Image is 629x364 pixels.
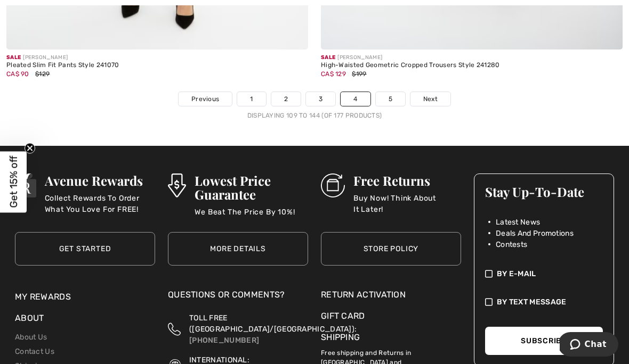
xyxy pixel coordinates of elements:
a: Next [410,92,450,106]
a: 3 [306,92,335,106]
span: CA$ 90 [6,70,29,78]
a: Store Policy [321,232,461,266]
a: 2 [271,92,301,106]
span: By E-mail [497,268,536,279]
h3: Avenue Rewards [45,173,155,187]
span: CA$ 129 [321,70,346,78]
button: Close teaser [25,143,35,154]
h3: Free Returns [353,173,461,187]
a: 1 [237,92,265,106]
p: Buy Now! Think About It Later! [353,193,461,214]
img: check [485,268,493,279]
a: [PHONE_NUMBER] [189,336,259,345]
a: 4 [341,92,370,106]
span: Sale [6,54,21,61]
img: Lowest Price Guarantee [168,173,186,197]
div: About [15,312,155,330]
p: Collect Rewards To Order What You Love For FREE! [45,193,155,214]
div: [PERSON_NAME] [6,54,308,62]
span: $199 [352,70,366,78]
span: Latest News [496,217,540,228]
a: More Details [168,232,308,266]
h3: Lowest Price Guarantee [195,173,308,201]
div: High-Waisted Geometric Cropped Trousers Style 241280 [321,62,623,69]
div: Pleated Slim Fit Pants Style 241070 [6,62,308,69]
span: By Text Message [497,296,567,308]
a: Contact Us [15,347,54,356]
div: Questions or Comments? [168,288,308,307]
a: 5 [376,92,405,106]
span: Previous [191,94,219,104]
h3: Stay Up-To-Date [485,185,603,198]
button: Subscribe [485,327,603,355]
a: Return Activation [321,288,461,301]
span: TOLL FREE ([GEOGRAPHIC_DATA]/[GEOGRAPHIC_DATA]): [189,313,357,334]
a: Shipping [321,332,360,342]
p: We Beat The Price By 10%! [195,206,308,228]
a: Get Started [15,232,155,266]
span: Deals And Promotions [496,228,574,239]
a: Gift Card [321,310,461,322]
a: About Us [15,333,47,342]
a: My Rewards [15,292,71,302]
span: Sale [321,54,335,61]
span: Contests [496,239,527,250]
a: Previous [179,92,232,106]
div: [PERSON_NAME] [321,54,623,62]
span: Get 15% off [7,156,20,208]
span: Next [423,94,438,104]
span: $129 [35,70,50,78]
img: check [485,296,493,308]
img: Toll Free (Canada/US) [168,312,181,346]
iframe: Opens a widget where you can chat to one of our agents [560,332,618,359]
img: Free Returns [321,173,345,197]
